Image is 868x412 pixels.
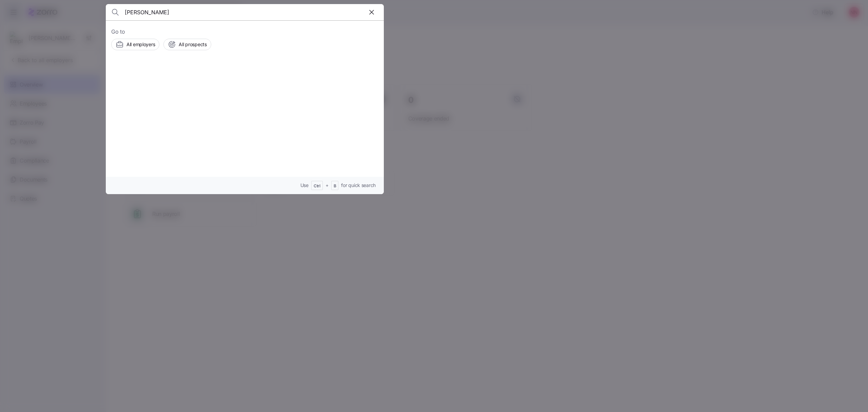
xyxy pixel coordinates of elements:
[314,183,320,189] span: Ctrl
[300,182,309,189] span: Use
[325,182,329,189] span: +
[111,39,159,50] button: All employers
[179,41,206,48] span: All prospects
[163,39,211,50] button: All prospects
[111,27,378,36] span: Go to
[126,41,155,48] span: All employers
[341,182,376,189] span: for quick search
[334,183,336,189] span: B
